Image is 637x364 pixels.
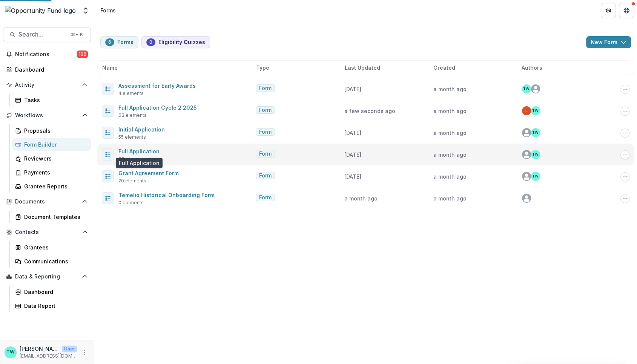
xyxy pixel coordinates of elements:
[522,150,531,159] svg: avatar
[24,127,85,135] div: Proposals
[3,109,91,121] button: Open Workflows
[12,94,91,106] a: Tasks
[433,151,467,158] span: a month ago
[3,196,91,208] button: Open Documents
[259,85,272,92] span: Form
[24,243,85,251] div: Grantees
[24,141,85,148] div: Form Builder
[344,151,361,158] span: [DATE]
[620,85,629,94] button: Options
[601,3,616,18] button: Partners
[15,82,79,88] span: Activity
[118,126,165,133] a: Initial Application
[118,112,147,119] span: 63 elements
[522,128,531,137] svg: avatar
[102,64,118,72] span: Name
[620,172,629,181] button: Options
[522,64,542,72] span: Authors
[344,130,361,136] span: [DATE]
[433,64,455,72] span: Created
[118,134,146,141] span: 55 elements
[15,199,79,205] span: Documents
[3,48,91,60] button: Notifications100
[118,156,147,162] span: 63 elements
[523,87,530,91] div: Ti Wilhelm
[532,174,539,178] div: Ti Wilhelm
[15,112,79,119] span: Workflows
[12,152,91,165] a: Reviewers
[3,27,91,42] button: Search...
[12,286,91,298] a: Dashboard
[15,51,77,58] span: Notifications
[12,180,91,193] a: Grantee Reports
[433,130,467,136] span: a month ago
[620,194,629,203] button: Options
[344,108,395,114] span: a few seconds ago
[24,257,85,265] div: Communications
[62,346,77,352] p: User
[12,138,91,151] a: Form Builder
[80,348,89,357] button: More
[259,173,272,179] span: Form
[256,64,269,72] span: Type
[525,109,528,113] div: Lucy
[15,66,85,73] div: Dashboard
[141,36,210,48] button: Eligibility Quizzes
[118,90,144,97] span: 4 elements
[3,63,91,76] a: Dashboard
[118,148,160,154] a: Full Application
[6,350,15,355] div: Ti Wilhelm
[24,154,85,162] div: Reviewers
[12,241,91,254] a: Grantees
[149,40,152,45] span: 0
[620,150,629,159] button: Options
[433,195,467,202] span: a month ago
[118,199,144,206] span: 0 elements
[24,168,85,176] div: Payments
[532,109,539,113] div: Ti Wilhelm
[345,64,380,72] span: Last Updated
[15,274,79,280] span: Data & Reporting
[80,3,91,18] button: Open entity switcher
[12,166,91,179] a: Payments
[522,172,531,181] svg: avatar
[15,229,79,236] span: Contacts
[12,124,91,137] a: Proposals
[20,353,77,359] p: [EMAIL_ADDRESS][DOMAIN_NAME]
[12,211,91,223] a: Document Templates
[531,84,540,93] svg: avatar
[24,96,85,104] div: Tasks
[259,129,272,135] span: Form
[20,345,59,353] p: [PERSON_NAME]
[100,36,138,48] button: Forms
[433,86,467,92] span: a month ago
[259,151,272,157] span: Form
[532,131,539,135] div: Ti Wilhelm
[97,5,119,16] nav: breadcrumb
[3,271,91,283] button: Open Data & Reporting
[24,213,85,221] div: Document Templates
[12,300,91,312] a: Data Report
[24,182,85,190] div: Grantee Reports
[118,177,146,184] span: 20 elements
[24,288,85,296] div: Dashboard
[619,3,634,18] button: Get Help
[24,302,85,310] div: Data Report
[108,40,111,45] span: 6
[259,194,272,201] span: Form
[118,192,215,198] a: Temelio Historical Onboarding Form
[586,36,631,48] button: New Form
[620,128,629,138] button: Options
[344,195,378,202] span: a month ago
[3,79,91,91] button: Open Activity
[5,6,76,15] img: Opportunity Fund logo
[118,83,196,89] a: Assessment for Early Awards
[620,107,629,116] button: Options
[433,173,467,180] span: a month ago
[3,226,91,238] button: Open Contacts
[69,31,84,39] div: ⌘ + K
[118,170,179,176] a: Grant Agreement Form
[100,6,116,14] div: Forms
[532,153,539,156] div: Ti Wilhelm
[344,86,361,92] span: [DATE]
